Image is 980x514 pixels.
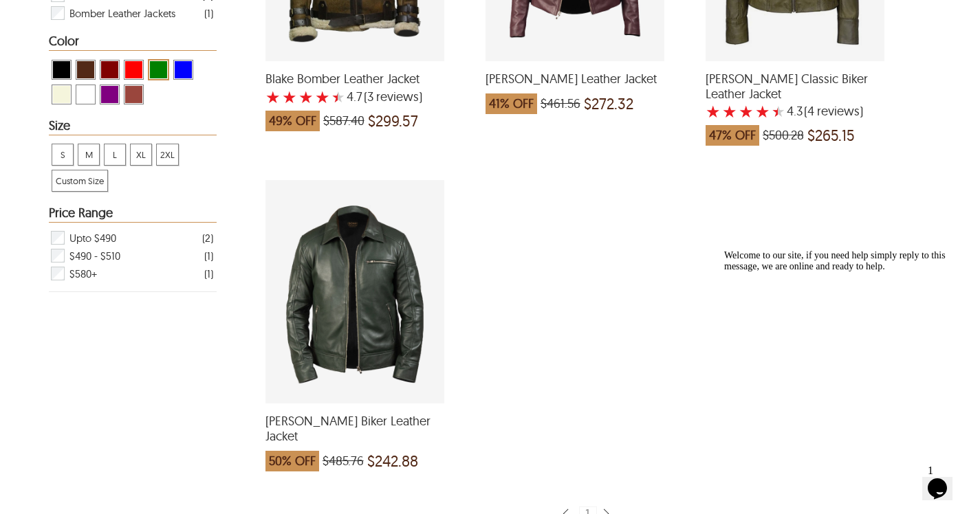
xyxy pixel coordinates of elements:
span: (4 [804,104,814,118]
label: 5 rating [772,104,785,118]
span: L [105,144,125,165]
span: $461.56 [541,97,580,111]
div: View Custom Size [52,170,108,192]
a: Leona Classic Biker Leather Jacket with a 4.25 Star Rating 4 Product Review which was at a price ... [706,52,884,153]
div: Heading Filter by Price Range [49,206,216,223]
div: View Blue [173,60,193,80]
div: Welcome to our site, if you need help simply reply to this message, we are online and ready to help. [6,5,253,27]
span: $265.15 [807,128,855,142]
span: M [78,144,99,165]
span: S [52,144,73,165]
div: Filter $490 - $510 [50,247,213,265]
span: 41% OFF [486,93,537,114]
span: Morris Biker Leather Jacket [265,414,444,443]
div: Heading Filter by Size [49,119,216,135]
span: $587.40 [323,114,364,128]
div: ( 2 ) [202,230,213,247]
span: (3 [364,90,373,104]
span: XL [131,144,151,165]
label: 3 rating [739,104,754,118]
div: View Purple [100,85,120,104]
div: View M [78,144,100,166]
iframe: chat widget [922,459,966,500]
div: View XL [130,144,152,166]
span: reviews [814,104,860,118]
div: Filter Upto $490 [50,229,213,247]
iframe: chat widget [719,245,966,452]
span: ) [364,90,422,104]
a: Blake Bomber Leather Jacket with a 4.666666666666667 Star Rating 3 Product Review which was at a ... [265,52,444,138]
div: View 2XL [156,144,179,166]
label: 2 rating [722,104,737,118]
a: Harlee Biker Leather Jacket which was at a price of $461.56, now after discount the price is [486,52,664,121]
label: 3 rating [298,90,314,104]
span: 47% OFF [706,125,759,146]
div: View White [76,85,96,104]
span: Leona Classic Biker Leather Jacket [706,71,884,101]
div: View Brown ( Brand Color ) [76,60,96,80]
span: Custom Size [52,170,107,191]
div: View Black [52,60,72,80]
div: View L [104,144,126,166]
label: 4.3 [787,104,803,118]
label: 4 rating [755,104,770,118]
span: Blake Bomber Leather Jacket [265,71,444,87]
div: Filter $580+ [50,265,213,282]
label: 4.7 [347,90,362,104]
div: Filter Bomber Leather Jackets [50,4,213,22]
span: Upto $490 [69,229,116,247]
div: View S [52,144,74,166]
span: $490 - $510 [69,247,120,265]
a: Morris Biker Leather Jacket which was at a price of $485.76, now after discount the price is [265,394,444,478]
span: ) [804,104,863,118]
label: 1 rating [265,90,281,104]
span: $299.57 [368,114,418,128]
span: 2XL [157,144,178,165]
span: $500.28 [763,128,804,142]
div: View Maroon [100,60,120,80]
div: View Green [148,59,169,80]
div: Heading Filter by Color [49,34,216,51]
span: $242.88 [367,454,418,468]
label: 1 rating [706,104,721,118]
div: ( 1 ) [204,247,213,265]
span: Bomber Leather Jackets [69,4,175,22]
label: 5 rating [331,90,345,104]
div: View Beige [52,85,72,104]
div: ( 1 ) [204,5,213,22]
div: View Red [124,60,144,80]
span: 50% OFF [265,451,319,471]
div: View Cognac [124,85,144,104]
label: 2 rating [282,90,297,104]
span: $580+ [69,265,97,282]
span: Welcome to our site, if you need help simply reply to this message, we are online and ready to help. [6,5,227,27]
span: Harlee Biker Leather Jacket [486,71,664,87]
span: reviews [373,90,419,104]
span: $485.76 [323,454,364,468]
span: $272.32 [584,97,633,111]
div: ( 1 ) [204,265,213,282]
span: 49% OFF [265,111,320,131]
label: 4 rating [315,90,330,104]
